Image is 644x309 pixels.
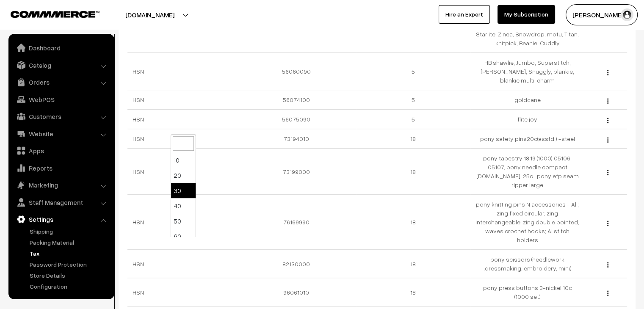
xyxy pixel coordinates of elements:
a: My Subscription [498,5,555,24]
img: Menu [607,290,608,296]
td: 56074100 [242,90,356,110]
div: Keywords by Traffic [94,50,143,55]
td: 5 [356,53,470,90]
img: logo_orange.svg [14,14,20,20]
img: tab_domain_overview_orange.svg [23,49,30,56]
a: Catalog [11,58,111,73]
td: 96061010 [242,278,356,306]
td: 73194010 [242,129,356,149]
a: Hire an Expert [439,5,490,24]
li: 60 [171,229,196,244]
a: Reports [11,160,111,176]
td: pony press buttons 3-nickel 10c (1000 set) [470,278,585,306]
td: HSN [127,90,242,110]
td: 76169990 [242,195,356,250]
a: WebPOS [11,92,111,107]
td: 56060090 [242,53,356,90]
img: website_grey.svg [14,22,20,29]
td: HSN [127,110,242,129]
li: 50 [171,213,196,229]
a: Staff Management [11,195,111,210]
a: COMMMERCE [11,8,85,19]
td: 18 [356,129,470,149]
a: Configuration [28,282,111,291]
td: 82130000 [242,250,356,278]
button: [DOMAIN_NAME] [96,4,204,25]
a: Orders [11,74,111,90]
td: 5 [356,110,470,129]
li: 30 [171,183,196,198]
a: Settings [11,212,111,227]
img: Menu [607,137,608,143]
td: pony scissors (needlework ,dressmaking, embroidery, mini) [470,250,585,278]
td: HSN [127,278,242,306]
li: 40 [171,198,196,213]
td: pony safety pins20c(asstd.) -steel [470,129,585,149]
img: Menu [607,98,608,104]
li: 20 [171,168,196,183]
td: pony knitting pins N accessories - Al ; zing fixed circular, zing interchangeable, zing double po... [470,195,585,250]
td: HSN [127,195,242,250]
div: v 4.0.25 [24,14,41,20]
img: tab_keywords_by_traffic_grey.svg [84,49,91,56]
a: Apps [11,143,111,158]
a: Password Protection [28,260,111,269]
a: Tax [28,249,111,258]
td: 56075090 [242,110,356,129]
div: Domain: [DOMAIN_NAME] [22,22,93,29]
td: HSN [127,129,242,149]
td: pony tapestry 18,19 (1000) 05106, 05107, pony needle compact [DOMAIN_NAME]. 25c ; pony efp seam r... [470,149,585,195]
a: Customers [11,109,111,124]
td: 5 [356,90,470,110]
li: 10 [171,152,196,168]
img: Menu [607,221,608,226]
img: Menu [607,262,608,268]
td: 18 [356,250,470,278]
td: HSN [127,250,242,278]
a: Marketing [11,177,111,193]
button: [PERSON_NAME]… [566,4,638,25]
td: goldcane [470,90,585,110]
td: flite joy [470,110,585,129]
img: COMMMERCE [11,11,100,17]
td: 18 [356,278,470,306]
a: Packing Material [28,238,111,247]
td: HSN [127,53,242,90]
td: HB shawlie, Jumbo, Superstitch, [PERSON_NAME], Snuggly, blankie, blankie multi, charm [470,53,585,90]
td: 18 [356,149,470,195]
img: Menu [607,118,608,123]
img: Menu [607,170,608,175]
td: HSN [127,149,242,195]
img: user [621,8,633,21]
a: Website [11,126,111,141]
td: 73199000 [242,149,356,195]
a: Dashboard [11,40,111,55]
td: 18 [356,195,470,250]
a: Shipping [28,227,111,236]
div: Domain Overview [32,50,76,55]
img: Menu [607,70,608,75]
a: Store Details [28,271,111,280]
